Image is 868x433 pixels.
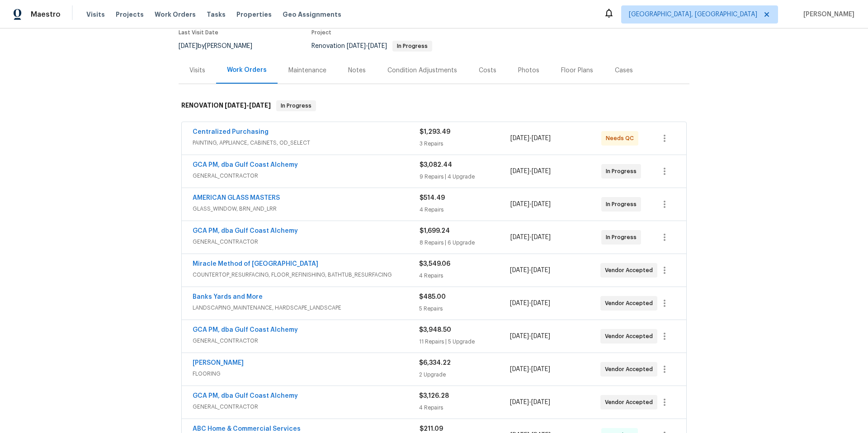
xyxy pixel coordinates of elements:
div: RENOVATION [DATE]-[DATE]In Progress [179,91,689,120]
span: - [510,200,551,209]
span: [DATE] [510,234,529,240]
span: [DATE] [510,399,529,405]
span: [DATE] [347,43,366,49]
span: - [510,266,550,275]
span: $6,334.22 [419,360,451,366]
span: Project [311,30,331,35]
div: 11 Repairs | 5 Upgrade [419,337,509,346]
span: [DATE] [510,267,529,273]
span: [DATE] [249,102,271,108]
span: [DATE] [368,43,387,49]
span: - [347,43,387,49]
span: Visits [86,10,105,19]
span: [DATE] [531,267,550,273]
span: - [510,398,550,407]
a: Banks Yards and More [193,294,263,300]
span: [DATE] [532,234,551,240]
span: Vendor Accepted [605,332,656,341]
div: 8 Repairs | 6 Upgrade [420,238,510,247]
span: LANDSCAPING_MAINTENANCE, HARDSCAPE_LANDSCAPE [193,303,419,312]
span: [DATE] [531,366,550,372]
span: $514.49 [420,195,445,201]
span: In Progress [606,233,640,242]
span: Geo Assignments [283,10,341,19]
span: PAINTING, APPLIANCE, CABINETS, OD_SELECT [193,138,420,147]
a: AMERICAN GLASS MASTERS [193,195,280,201]
div: 4 Repairs [419,271,509,280]
a: ABC Home & Commercial Services [193,426,301,432]
div: 4 Repairs [420,205,510,214]
span: [DATE] [532,168,551,174]
div: Condition Adjustments [387,66,457,75]
span: [DATE] [510,300,529,306]
span: - [510,167,551,176]
span: $1,293.49 [420,129,450,135]
span: In Progress [606,200,640,209]
span: Properties [236,10,272,19]
div: by [PERSON_NAME] [179,41,263,52]
span: - [510,365,550,374]
span: - [510,299,550,308]
span: Projects [116,10,144,19]
span: Work Orders [155,10,196,19]
span: $3,948.50 [419,327,451,333]
span: [DATE] [510,168,529,174]
div: Photos [518,66,539,75]
span: GENERAL_CONTRACTOR [193,171,420,180]
span: GENERAL_CONTRACTOR [193,402,419,411]
div: 9 Repairs | 4 Upgrade [420,172,510,181]
span: [DATE] [179,43,198,49]
span: In Progress [393,43,431,49]
a: [PERSON_NAME] [193,360,244,366]
span: $211.09 [420,426,443,432]
a: Centralized Purchasing [193,129,269,135]
span: Tasks [207,11,226,18]
span: Renovation [311,43,432,49]
span: [GEOGRAPHIC_DATA], [GEOGRAPHIC_DATA] [629,10,757,19]
span: GENERAL_CONTRACTOR [193,336,419,345]
span: In Progress [277,101,315,110]
a: GCA PM, dba Gulf Coast Alchemy [193,228,298,234]
span: [DATE] [531,399,550,405]
span: COUNTERTOP_RESURFACING, FLOOR_REFINISHING, BATHTUB_RESURFACING [193,270,419,279]
span: [DATE] [510,333,529,339]
div: 4 Repairs [419,403,509,412]
span: - [510,134,551,143]
div: 3 Repairs [420,139,510,148]
div: Floor Plans [561,66,593,75]
span: Needs QC [606,134,637,143]
span: Maestro [31,10,61,19]
span: [DATE] [531,300,550,306]
div: Work Orders [227,66,267,75]
span: In Progress [606,167,640,176]
span: Last Visit Date [179,30,218,35]
a: GCA PM, dba Gulf Coast Alchemy [193,162,298,168]
a: GCA PM, dba Gulf Coast Alchemy [193,393,298,399]
span: $485.00 [419,294,446,300]
span: - [510,233,551,242]
div: Visits [189,66,205,75]
div: Maintenance [288,66,326,75]
span: [DATE] [531,333,550,339]
h6: RENOVATION [181,100,271,111]
span: Vendor Accepted [605,398,656,407]
span: Vendor Accepted [605,299,656,308]
span: - [510,332,550,341]
span: $3,549.06 [419,261,450,267]
span: GENERAL_CONTRACTOR [193,237,420,246]
span: [DATE] [510,135,529,141]
a: Miracle Method of [GEOGRAPHIC_DATA] [193,261,318,267]
a: GCA PM, dba Gulf Coast Alchemy [193,327,298,333]
span: GLASS_WINDOW, BRN_AND_LRR [193,204,420,213]
div: 2 Upgrade [419,370,509,379]
div: Cases [615,66,633,75]
span: Vendor Accepted [605,365,656,374]
span: [DATE] [532,201,551,207]
span: [DATE] [532,135,551,141]
div: Notes [348,66,366,75]
span: [DATE] [510,201,529,207]
span: [PERSON_NAME] [800,10,854,19]
span: [DATE] [510,366,529,372]
span: $1,699.24 [420,228,450,234]
span: $3,126.28 [419,393,449,399]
